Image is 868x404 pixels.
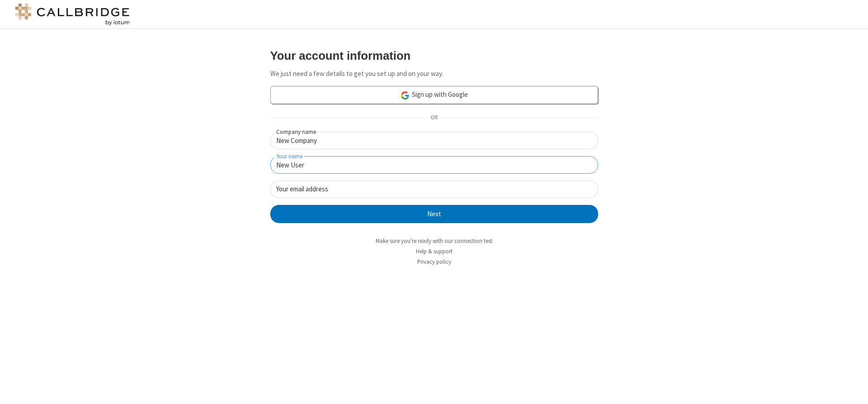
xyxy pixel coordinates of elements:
[270,205,598,223] button: Next
[270,69,598,79] p: We just need a few details to get you set up and on your way.
[270,86,598,104] a: Sign up with Google
[376,237,492,245] a: Make sure you're ready with our connection test
[270,132,598,149] input: Company name
[270,156,598,174] input: Your name
[14,4,131,25] img: logo@2x.png
[427,112,441,124] span: OR
[400,90,410,100] img: google-icon.png
[270,181,598,198] input: Your email address
[416,247,453,255] a: Help & support
[270,49,598,62] h3: Your account information
[417,258,451,266] a: Privacy policy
